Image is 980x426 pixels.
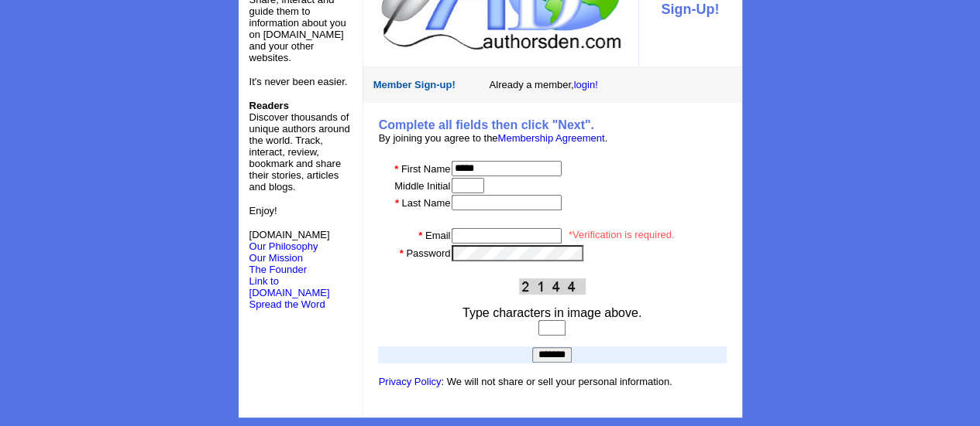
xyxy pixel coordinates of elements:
[401,197,450,209] font: Last Name
[249,275,330,298] a: Link to [DOMAIN_NAME]
[249,297,325,310] a: Spread the Word
[249,252,303,264] a: Our Mission
[379,376,442,387] a: Privacy Policy
[373,79,456,90] font: Member Sign-up!
[401,163,451,175] font: First Name
[519,278,586,295] img: This Is CAPTCHA Image
[569,229,675,240] font: *Verification is required.
[249,205,277,216] font: Enjoy!
[249,264,307,275] a: The Founder
[489,79,597,90] font: Already a member,
[249,229,330,252] font: [DOMAIN_NAME]
[394,180,450,192] font: Middle Initial
[249,298,325,310] font: Spread the Word
[462,306,641,319] font: Type characters in image above.
[249,100,350,193] font: Discover thousands of unique authors around the world. Track, interact, review, bookmark and shar...
[249,100,289,111] b: Readers
[379,376,672,387] font: : We will not share or sell your personal information.
[249,240,318,252] a: Our Philosophy
[425,230,451,241] font: Email
[379,132,608,144] font: By joining you agree to the .
[249,76,348,87] font: It's never been easier.
[497,132,604,144] a: Membership Agreement
[574,79,598,90] a: login!
[379,118,594,131] b: Complete all fields then click "Next".
[406,247,450,259] font: Password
